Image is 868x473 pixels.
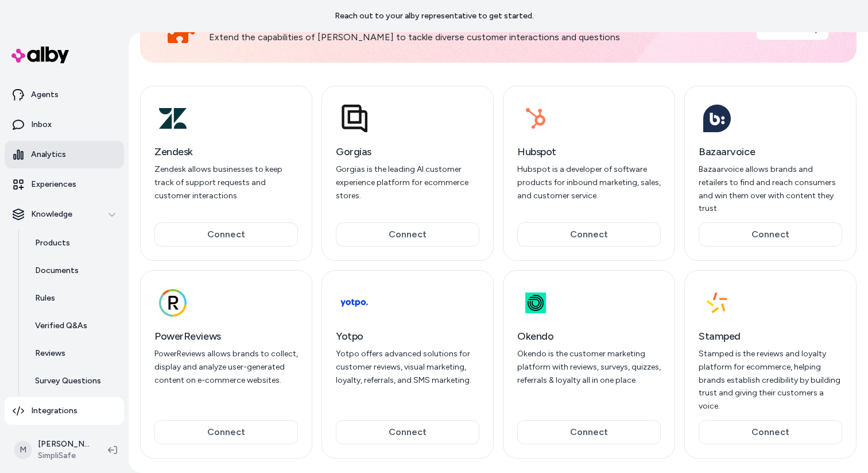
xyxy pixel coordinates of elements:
h3: Stamped [699,328,842,344]
button: Connect [517,420,661,444]
p: Integrations [31,405,77,417]
p: Rules [35,293,55,304]
a: Survey Questions [24,367,124,395]
p: Survey Questions [35,375,101,387]
a: Verified Q&As [24,312,124,340]
span: M [14,441,32,459]
a: Analytics [5,141,124,168]
a: Reviews [24,340,124,367]
p: Stamped is the reviews and loyalty platform for ecommerce, helping brands establish credibility b... [699,348,842,413]
a: Experiences [5,171,124,198]
p: Agents [31,89,59,101]
button: M[PERSON_NAME]SimpliSafe [7,432,99,468]
a: Agents [5,81,124,109]
h3: Yotpo [336,328,479,344]
p: Experiences [31,179,76,190]
button: Connect [517,222,661,247]
h3: Bazaarvoice [699,144,842,160]
p: Inbox [31,119,52,130]
p: Documents [35,265,79,276]
a: Inbox [5,111,124,139]
h3: PowerReviews [154,328,298,344]
p: Knowledge [31,209,72,220]
span: SimpliSafe [38,450,90,462]
p: Reviews [35,348,65,359]
p: Products [35,237,70,249]
h3: Gorgias [336,144,479,160]
p: Reach out to your alby representative to get started. [335,10,534,22]
p: Yotpo offers advanced solutions for customer reviews, visual marketing, loyalty, referrals, and S... [336,348,479,387]
a: Integrations [5,397,124,425]
p: Okendo is the customer marketing platform with reviews, surveys, quizzes, referrals & loyalty all... [517,348,661,387]
p: Gorgias is the leading AI customer experience platform for ecommerce stores. [336,163,479,202]
p: Hubspot is a developer of software products for inbound marketing, sales, and customer service. [517,163,661,202]
button: Connect [699,222,842,247]
a: Products [24,229,124,257]
button: Knowledge [5,201,124,228]
a: Documents [24,257,124,284]
h3: Zendesk [154,144,298,160]
p: Analytics [31,149,66,160]
h3: Okendo [517,328,661,344]
button: Connect [336,222,479,247]
button: Connect [154,420,298,444]
button: Connect [336,420,479,444]
p: PowerReviews allows brands to collect, display and analyze user-generated content on e-commerce w... [154,348,298,387]
a: Rules [24,284,124,312]
button: Connect [699,420,842,444]
p: Verified Q&As [35,320,87,332]
p: Extend the capabilities of [PERSON_NAME] to tackle diverse customer interactions and questions [209,30,742,44]
p: Bazaarvoice allows brands and retailers to find and reach consumers and win them over with conten... [699,163,842,216]
p: Zendesk allows businesses to keep track of support requests and customer interactions. [154,163,298,202]
h3: Hubspot [517,144,661,160]
button: Connect [154,222,298,247]
p: [PERSON_NAME] [38,439,90,450]
img: alby Logo [11,47,69,63]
